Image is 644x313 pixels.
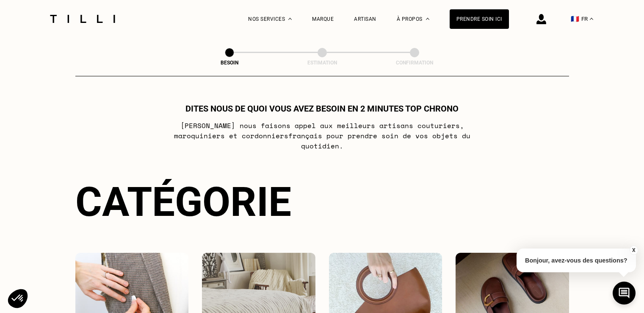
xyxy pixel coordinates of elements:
[450,9,509,29] a: Prendre soin ici
[536,14,546,24] img: icône connexion
[187,60,272,66] div: Besoin
[354,16,376,22] a: Artisan
[312,16,334,22] a: Marque
[590,18,593,20] img: menu déroulant
[571,15,579,23] span: 🇫🇷
[47,15,118,23] img: Logo du service de couturière Tilli
[426,18,429,20] img: Menu déroulant à propos
[517,249,636,272] p: Bonjour, avez-vous des questions?
[185,103,459,114] h1: Dites nous de quoi vous avez besoin en 2 minutes top chrono
[154,120,490,151] p: [PERSON_NAME] nous faisons appel aux meilleurs artisans couturiers , maroquiniers et cordonniers ...
[288,18,292,20] img: Menu déroulant
[280,60,365,66] div: Estimation
[75,178,569,226] div: Catégorie
[629,246,638,255] button: X
[372,60,457,66] div: Confirmation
